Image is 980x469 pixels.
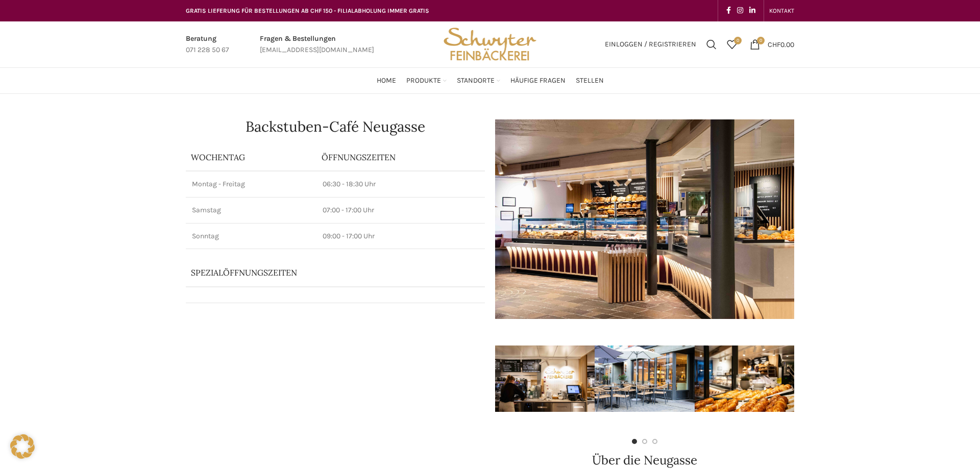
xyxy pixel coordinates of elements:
[440,21,540,67] img: Bäckerei Schwyter
[181,70,799,91] div: Main navigation
[794,329,894,429] div: 4 / 7
[576,76,604,86] span: Stellen
[495,454,794,466] h2: Über die Neugasse
[794,345,894,412] img: schwyter-10
[734,4,746,18] a: Instagram social link
[746,4,758,18] a: Linkedin social link
[191,152,311,163] p: Wochentag
[495,345,595,412] img: schwyter-17
[745,34,799,55] a: 0 CHF0.00
[734,37,742,44] span: 0
[377,76,396,86] span: Home
[600,34,701,55] a: Einloggen / Registrieren
[632,439,637,444] li: Go to slide 1
[695,329,794,429] div: 3 / 7
[576,70,604,91] a: Stellen
[406,70,447,91] a: Produkte
[764,1,799,21] div: Secondary navigation
[377,70,396,91] a: Home
[769,1,794,21] a: KONTAKT
[722,34,742,55] a: 0
[723,4,734,18] a: Facebook social link
[768,40,780,48] span: CHF
[186,33,229,56] a: Infobox link
[642,439,647,444] li: Go to slide 2
[595,329,694,429] div: 2 / 7
[605,41,696,48] span: Einloggen / Registrieren
[322,152,480,163] p: ÖFFNUNGSZEITEN
[457,76,495,86] span: Standorte
[323,205,479,215] p: 07:00 - 17:00 Uhr
[769,7,794,14] span: KONTAKT
[595,345,694,412] img: schwyter-61
[323,179,479,189] p: 06:30 - 18:30 Uhr
[323,231,479,241] p: 09:00 - 17:00 Uhr
[186,7,429,14] span: GRATIS LIEFERUNG FÜR BESTELLUNGEN AB CHF 150 - FILIALABHOLUNG IMMER GRATIS
[186,119,485,134] h1: Backstuben-Café Neugasse
[406,76,441,86] span: Produkte
[192,231,310,241] p: Sonntag
[440,39,540,48] a: Site logo
[510,70,566,91] a: Häufige Fragen
[260,33,374,56] a: Infobox link
[457,70,500,91] a: Standorte
[695,345,794,412] img: schwyter-12
[192,179,310,189] p: Montag - Freitag
[768,40,794,48] bdi: 0.00
[757,37,765,44] span: 0
[722,34,742,55] div: Meine Wunschliste
[191,267,451,278] p: Spezialöffnungszeiten
[495,329,595,429] div: 1 / 7
[701,34,722,55] a: Suchen
[652,439,657,444] li: Go to slide 3
[510,76,566,86] span: Häufige Fragen
[192,205,310,215] p: Samstag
